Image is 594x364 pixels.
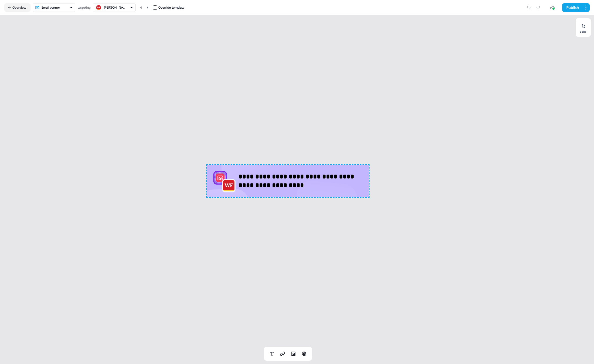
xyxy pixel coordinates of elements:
div: Override template [158,5,184,10]
button: Publish [562,3,582,12]
div: Email banner [42,5,60,10]
button: Edits [576,22,591,33]
button: [PERSON_NAME] Fargo [93,3,136,12]
div: [PERSON_NAME] Fargo [104,5,126,10]
div: targeting [78,5,91,10]
button: Overview [4,3,31,12]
